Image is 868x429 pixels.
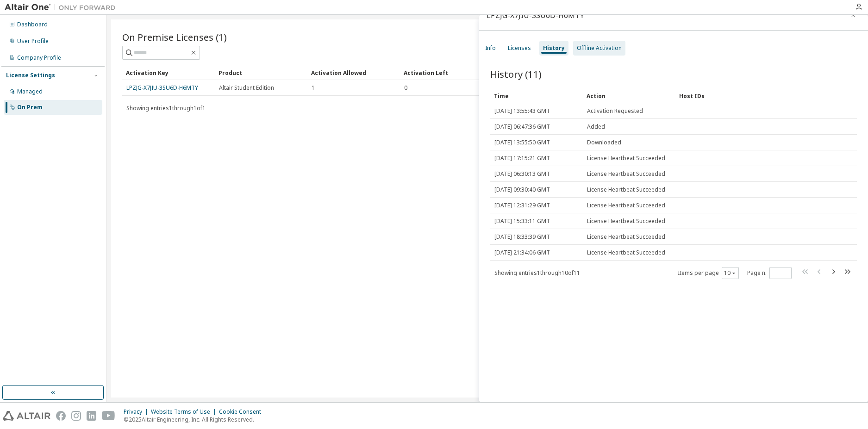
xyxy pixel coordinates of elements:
[494,123,550,131] span: [DATE] 06:47:36 GMT
[494,88,579,103] div: Time
[494,155,550,162] span: [DATE] 17:15:21 GMT
[494,139,550,146] span: [DATE] 13:55:50 GMT
[124,416,267,423] p: © 2025 Altair Engineering, Inc. All Rights Reserved.
[587,139,621,146] span: Downloaded
[6,72,55,79] div: License Settings
[490,68,542,81] span: History (11)
[3,411,50,421] img: altair_logo.svg
[124,408,151,416] div: Privacy
[487,12,584,19] div: LPZJG-X7JIU-3SU6D-H6MTY
[494,249,550,256] span: [DATE] 21:34:06 GMT
[71,411,81,421] img: instagram.svg
[494,170,550,178] span: [DATE] 06:30:13 GMT
[587,249,665,256] span: License Heartbeat Succeeded
[678,267,739,279] span: Items per page
[587,218,665,225] span: License Heartbeat Succeeded
[312,84,315,92] span: 1
[747,267,792,279] span: Page n.
[587,155,665,162] span: License Heartbeat Succeeded
[587,107,643,115] span: Activation Requested
[494,233,550,241] span: [DATE] 18:33:39 GMT
[587,233,665,241] span: License Heartbeat Succeeded
[587,170,665,178] span: License Heartbeat Succeeded
[56,411,66,421] img: facebook.svg
[219,408,267,416] div: Cookie Consent
[724,269,737,277] button: 10
[587,186,665,193] span: License Heartbeat Succeeded
[494,218,550,225] span: [DATE] 15:33:11 GMT
[126,65,211,80] div: Activation Key
[404,65,489,80] div: Activation Left
[679,88,826,103] div: Host IDs
[577,44,622,52] div: Offline Activation
[587,123,605,131] span: Added
[494,269,580,277] span: Showing entries 1 through 10 of 11
[5,3,120,12] img: Altair One
[543,44,565,52] div: History
[17,104,43,111] div: On Prem
[151,408,219,416] div: Website Terms of Use
[219,65,304,80] div: Product
[102,411,115,421] img: youtube.svg
[17,21,48,28] div: Dashboard
[17,54,61,62] div: Company Profile
[494,107,550,115] span: [DATE] 13:55:43 GMT
[126,84,198,92] a: LPZJG-X7JIU-3SU6D-H6MTY
[494,202,550,209] span: [DATE] 12:31:29 GMT
[122,31,227,44] span: On Premise Licenses (1)
[404,84,407,92] span: 0
[219,84,274,92] span: Altair Student Edition
[494,186,550,193] span: [DATE] 09:30:40 GMT
[311,65,396,80] div: Activation Allowed
[87,411,96,421] img: linkedin.svg
[17,88,43,95] div: Managed
[17,37,49,45] div: User Profile
[485,44,496,52] div: Info
[508,44,531,52] div: Licenses
[126,104,206,112] span: Showing entries 1 through 1 of 1
[587,88,672,103] div: Action
[587,202,665,209] span: License Heartbeat Succeeded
